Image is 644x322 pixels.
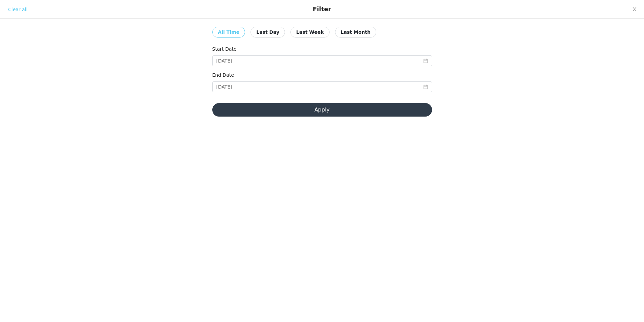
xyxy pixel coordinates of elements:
button: Last Day [251,27,285,38]
button: Last Month [335,27,376,38]
label: Start Date [212,46,237,52]
button: Apply [212,103,432,117]
i: icon: close [632,6,637,12]
button: All Time [212,27,245,38]
div: Filter [313,5,331,13]
i: icon: calendar [423,84,428,89]
div: Clear all [8,6,27,13]
i: icon: calendar [423,58,428,63]
button: Last Week [290,27,330,38]
label: End Date [212,72,234,78]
